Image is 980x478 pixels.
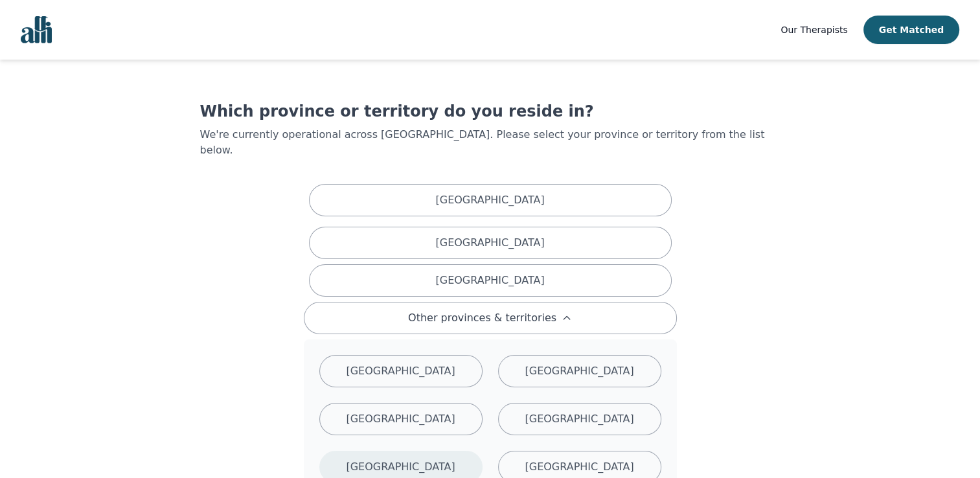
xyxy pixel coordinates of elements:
p: [GEOGRAPHIC_DATA] [346,363,455,379]
p: [GEOGRAPHIC_DATA] [525,411,633,427]
button: Get Matched [863,16,959,44]
a: Our Therapists [781,22,847,38]
p: We're currently operational across [GEOGRAPHIC_DATA]. Please select your province or territory fr... [200,127,781,158]
img: alli logo [21,16,52,43]
button: Other provinces & territories [304,302,677,334]
p: [GEOGRAPHIC_DATA] [435,235,544,251]
span: Other provinces & territories [408,310,556,326]
p: [GEOGRAPHIC_DATA] [346,459,455,475]
h1: Which province or territory do you reside in? [200,101,781,122]
p: [GEOGRAPHIC_DATA] [525,363,633,379]
p: [GEOGRAPHIC_DATA] [435,192,544,208]
p: [GEOGRAPHIC_DATA] [435,273,544,288]
span: Our Therapists [781,25,847,35]
p: [GEOGRAPHIC_DATA] [525,459,633,475]
p: [GEOGRAPHIC_DATA] [346,411,455,427]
